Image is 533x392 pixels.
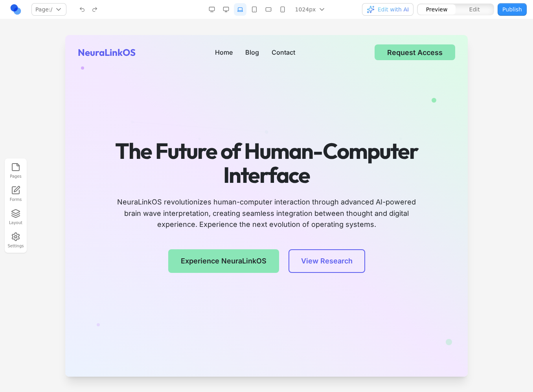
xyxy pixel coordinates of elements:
button: Publish [498,3,527,16]
span: Preview [426,6,448,13]
span: Edit with AI [378,6,409,13]
button: Pages [7,161,24,181]
button: Tablet [248,3,261,16]
span: Edit [469,6,480,13]
iframe: Preview [65,35,468,377]
button: Layout [7,207,24,227]
button: Mobile [276,3,289,16]
button: Settings [7,230,24,250]
button: Desktop [220,3,232,16]
button: Mobile Landscape [262,3,275,16]
button: Experience NeuraLinkOS [103,214,214,238]
button: Page:/ [31,3,66,16]
a: View Research [223,214,300,238]
button: 1024px [290,3,331,16]
button: Laptop [234,3,246,16]
button: Edit with AI [362,3,414,16]
button: Desktop Wide [206,3,218,16]
a: Forms [7,184,24,204]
